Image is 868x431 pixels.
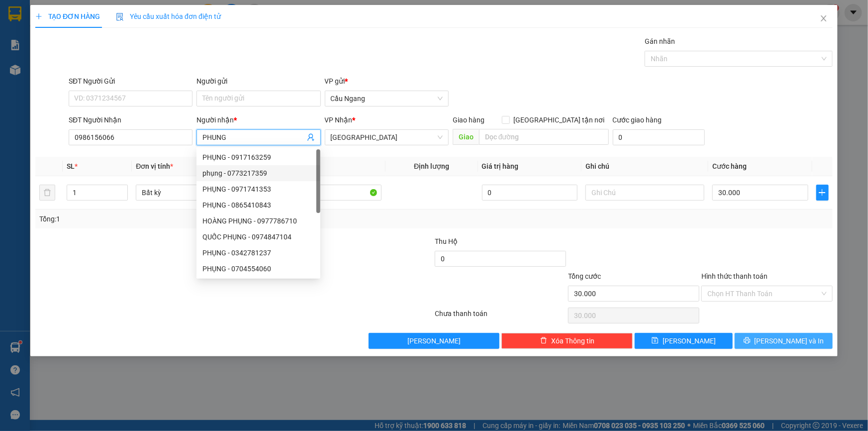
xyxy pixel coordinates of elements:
span: [PERSON_NAME] [663,335,716,346]
span: Bất kỳ [142,185,249,200]
button: delete [39,185,55,201]
span: TẠO ĐƠN HÀNG [35,12,100,20]
span: Xóa Thông tin [551,335,594,346]
div: Người gửi [196,76,320,87]
input: VD: Bàn, Ghế [263,185,382,201]
span: Yêu cầu xuất hóa đơn điện tử [116,12,221,20]
div: QUỐC PHỤNG - 0974847104 [196,229,320,245]
span: delete [540,337,547,345]
button: Close [810,5,838,33]
span: [GEOGRAPHIC_DATA] tận nơi [510,114,609,125]
span: SL [67,162,75,170]
div: PHỤNG - 0917163259 [196,149,320,165]
div: HOÀNG PHỤNG - 0977786710 [196,213,320,229]
div: HOÀNG PHỤNG - 0977786710 [202,215,314,226]
div: Chưa thanh toán [434,308,568,325]
button: save[PERSON_NAME] [635,333,733,349]
div: SĐT Người Gửi [69,76,193,87]
button: deleteXóa Thông tin [501,333,633,349]
span: Sài Gòn [331,130,443,145]
label: Hình thức thanh toán [701,272,768,280]
span: CC : [63,65,77,76]
div: PHỤNG - 0342781237 [196,245,320,261]
span: user-add [307,133,315,141]
span: Gửi: [8,9,24,20]
span: Cầu Ngang [331,91,443,106]
span: plus [817,189,828,197]
div: PHỤNG - 0971741353 [202,184,314,195]
input: Cước giao hàng [613,129,705,145]
span: [PERSON_NAME] và In [755,335,824,346]
span: plus [35,13,42,20]
div: PHỤNG - 0865410843 [196,197,320,213]
span: printer [744,337,751,345]
input: Ghi Chú [585,185,704,201]
th: Ghi chú [581,157,708,176]
input: Dọc đường [479,129,609,145]
span: VP Nhận [325,116,353,124]
div: phụng - 0773217359 [202,168,314,179]
div: TIẾN [65,31,166,43]
label: Cước giao hàng [613,116,662,124]
div: PHỤNG - 0917163259 [202,152,314,163]
div: phụng - 0773217359 [196,165,320,181]
div: PHỤNG - 0704554060 [202,263,314,274]
span: Giá trị hàng [482,162,519,170]
div: VP gửi [325,76,449,87]
div: 20.000 [63,63,167,77]
span: Thu Hộ [435,237,458,245]
span: close [820,14,828,22]
div: QUỐC PHỤNG - 0974847104 [202,231,314,242]
button: [PERSON_NAME] [369,333,500,349]
button: printer[PERSON_NAME] và In [735,333,833,349]
div: [GEOGRAPHIC_DATA] [65,8,166,31]
span: Nhận: [65,8,89,19]
div: SĐT Người Nhận [69,114,193,125]
div: PHỤNG - 0865410843 [202,200,314,211]
span: Giao hàng [453,116,484,124]
div: PHỤNG - 0704554060 [196,261,320,277]
span: Giao [453,129,479,145]
span: [PERSON_NAME] [407,335,461,346]
input: 0 [482,185,578,201]
span: Định lượng [414,162,449,170]
label: Gán nhãn [645,37,675,45]
div: Tổng: 1 [39,214,335,224]
span: save [652,337,659,345]
div: Cầu Ngang [8,8,58,32]
img: icon [116,13,124,21]
span: Đơn vị tính [136,162,173,170]
div: PHỤNG - 0971741353 [196,181,320,197]
span: Tổng cước [568,272,601,280]
span: Cước hàng [712,162,747,170]
button: plus [816,185,829,201]
div: CUONG [8,32,58,44]
div: PHỤNG - 0342781237 [202,247,314,258]
div: 0938826622 [65,43,166,57]
div: Người nhận [196,114,320,125]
